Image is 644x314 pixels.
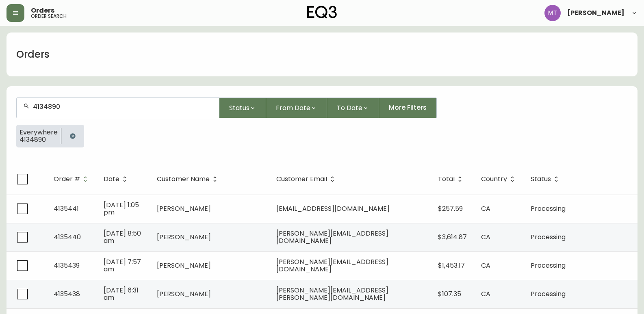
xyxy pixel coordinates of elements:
span: Customer Email [276,175,338,183]
span: Processing [531,261,566,270]
span: [PERSON_NAME] [157,261,211,270]
h5: order search [31,14,67,19]
span: Total [438,177,455,182]
button: More Filters [379,97,437,118]
span: 4135439 [54,261,80,270]
button: From Date [266,97,327,118]
span: Customer Name [157,177,210,182]
span: CA [481,261,490,270]
span: $3,614.87 [438,232,467,242]
img: 397d82b7ede99da91c28605cdd79fceb [544,5,561,21]
span: [PERSON_NAME][EMAIL_ADDRESS][PERSON_NAME][DOMAIN_NAME] [276,286,388,302]
span: Customer Email [276,177,327,182]
span: Orders [31,7,54,14]
span: CA [481,232,490,242]
span: $1,453.17 [438,261,465,270]
input: Search [33,103,212,110]
span: Processing [531,289,566,299]
span: 4135441 [54,204,79,213]
span: Processing [531,204,566,213]
span: 4135438 [54,289,80,299]
span: [EMAIL_ADDRESS][DOMAIN_NAME] [276,204,390,213]
span: Date [104,177,119,182]
span: [PERSON_NAME][EMAIL_ADDRESS][DOMAIN_NAME] [276,229,388,245]
span: Status [531,177,551,182]
span: $257.59 [438,204,463,213]
span: CA [481,289,490,299]
span: $107.35 [438,289,461,299]
span: To Date [337,103,362,113]
span: 4134890 [20,136,58,143]
span: [PERSON_NAME] [157,289,211,299]
span: Customer Name [157,175,220,183]
span: Order # [54,175,91,183]
span: CA [481,204,490,213]
span: Date [104,175,130,183]
span: [DATE] 1:05 pm [104,200,139,217]
span: Status [229,103,249,113]
h1: Orders [16,48,50,61]
span: [DATE] 6:31 am [104,286,139,302]
span: Country [481,177,507,182]
span: Everywhere [20,129,58,136]
span: [PERSON_NAME][EMAIL_ADDRESS][DOMAIN_NAME] [276,257,388,274]
span: Total [438,175,465,183]
img: logo [307,6,337,19]
span: [DATE] 7:57 am [104,257,141,274]
span: [PERSON_NAME] [567,10,624,16]
span: [DATE] 8:50 am [104,229,141,245]
button: To Date [327,97,379,118]
span: Status [531,175,562,183]
span: More Filters [389,103,427,112]
span: [PERSON_NAME] [157,204,211,213]
span: Country [481,175,518,183]
span: From Date [276,103,310,113]
span: 4135440 [54,232,81,242]
span: [PERSON_NAME] [157,232,211,242]
span: Order # [54,177,80,182]
span: Processing [531,232,566,242]
button: Status [219,97,266,118]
